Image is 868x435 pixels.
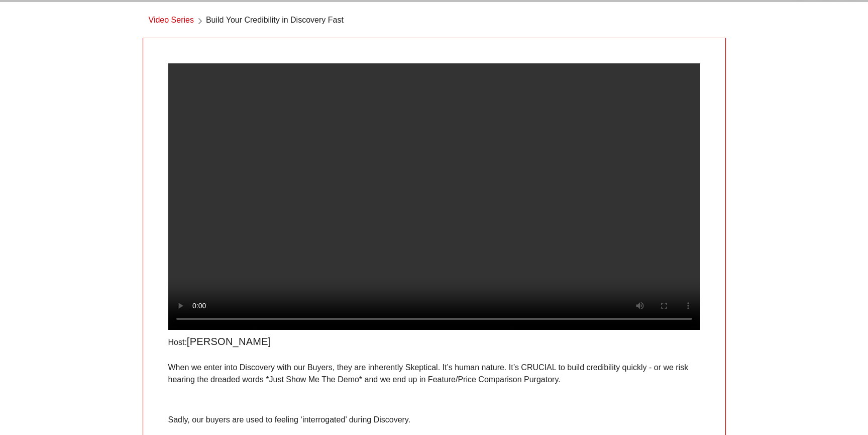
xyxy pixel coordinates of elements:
[149,14,194,28] a: Video Series
[168,338,187,346] span: Host:
[206,14,344,28] span: Build Your Credibility in Discovery Fast
[168,414,700,426] p: Sadly, our buyers are used to feeling ‘interrogated’ during Discovery.
[187,336,271,347] span: [PERSON_NAME]
[168,362,700,386] p: When we enter into Discovery with our Buyers, they are inherently Skeptical. It’s human nature. I...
